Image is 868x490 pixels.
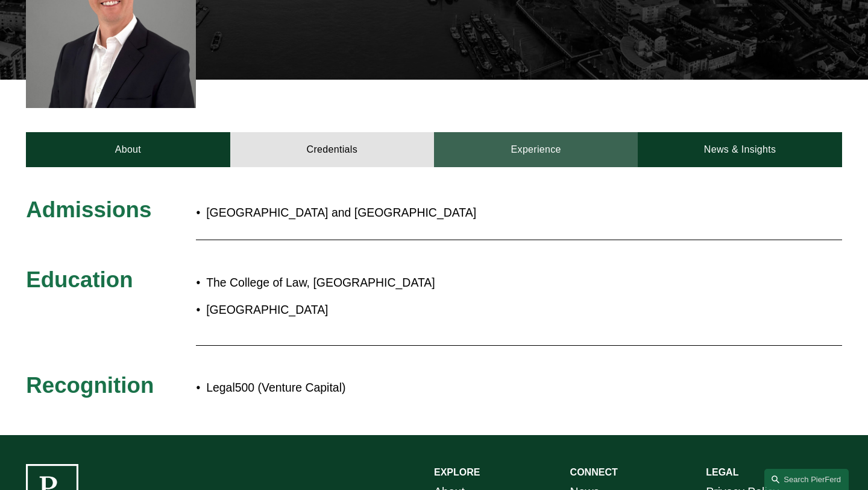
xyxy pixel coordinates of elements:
span: Education [26,267,133,292]
p: Legal500 (Venture Capital) [206,377,740,398]
a: Credentials [230,132,434,167]
a: Search this site [764,469,849,490]
span: Admissions [26,197,151,222]
strong: EXPLORE [434,467,480,477]
p: [GEOGRAPHIC_DATA] [206,299,740,320]
a: About [26,132,230,167]
strong: CONNECT [570,467,618,477]
a: Experience [434,132,638,167]
p: [GEOGRAPHIC_DATA] and [GEOGRAPHIC_DATA] [206,202,502,223]
span: Recognition [26,373,154,398]
strong: LEGAL [706,467,738,477]
a: News & Insights [638,132,841,167]
p: The College of Law, [GEOGRAPHIC_DATA] [206,272,740,293]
